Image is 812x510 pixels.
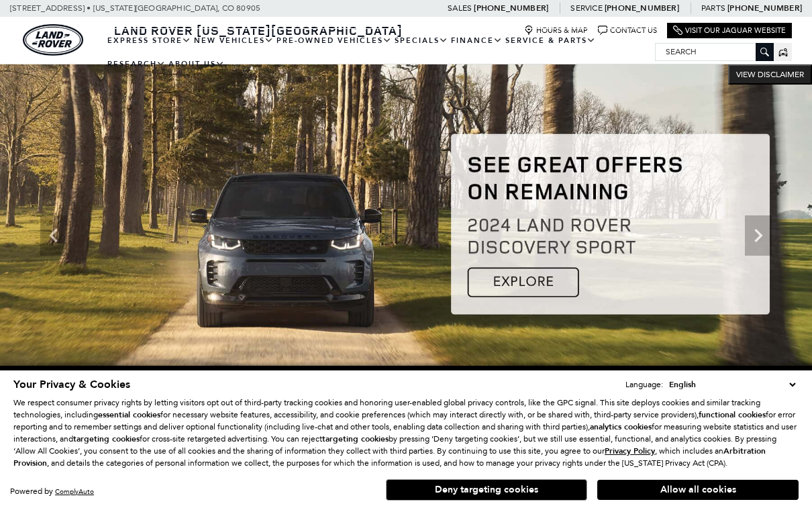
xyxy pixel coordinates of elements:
div: Powered by [10,487,94,496]
button: VIEW DISCLAIMER [728,64,812,85]
div: Next [745,215,772,256]
span: VIEW DISCLAIMER [736,69,804,80]
span: Your Privacy & Cookies [13,377,130,392]
button: Allow all cookies [597,480,799,500]
a: Pre-Owned Vehicles [275,29,393,52]
a: Land Rover [US_STATE][GEOGRAPHIC_DATA] [106,22,411,38]
input: Search [656,44,773,60]
span: Parts [701,3,725,13]
a: [PHONE_NUMBER] [474,3,548,13]
a: Contact Us [598,25,657,36]
strong: analytics cookies [590,421,652,432]
a: Hours & Map [524,25,588,36]
a: [PHONE_NUMBER] [727,3,802,13]
div: Language: [625,380,663,389]
nav: Main Navigation [106,29,655,76]
a: New Vehicles [193,29,275,52]
a: [PHONE_NUMBER] [605,3,679,13]
a: Service & Parts [504,29,597,52]
p: We respect consumer privacy rights by letting visitors opt out of third-party tracking cookies an... [13,397,799,469]
a: ComplyAuto [55,487,94,496]
button: Deny targeting cookies [386,479,587,501]
a: Privacy Policy [605,446,655,456]
a: Specials [393,29,450,52]
a: Research [106,52,167,76]
span: Sales [448,3,472,13]
div: Previous [40,215,67,256]
span: Service [570,3,602,13]
strong: functional cookies [699,409,766,420]
u: Privacy Policy [605,446,655,456]
strong: targeting cookies [73,433,140,444]
a: EXPRESS STORE [106,29,193,52]
strong: targeting cookies [322,433,389,444]
img: Land Rover [23,24,83,56]
span: Land Rover [US_STATE][GEOGRAPHIC_DATA] [114,22,403,38]
a: Visit Our Jaguar Website [673,25,786,36]
strong: essential cookies [98,409,160,420]
a: About Us [167,52,226,76]
a: Finance [450,29,504,52]
a: [STREET_ADDRESS] • [US_STATE][GEOGRAPHIC_DATA], CO 80905 [10,3,260,13]
select: Language Select [666,378,799,391]
a: land-rover [23,24,83,56]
